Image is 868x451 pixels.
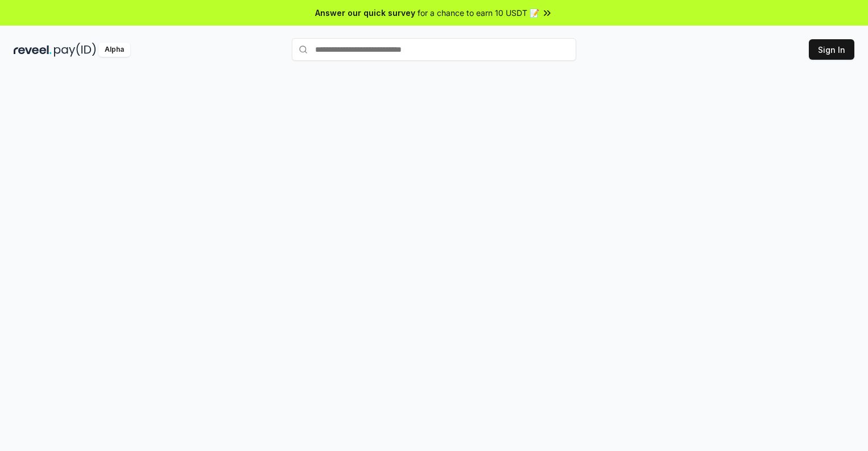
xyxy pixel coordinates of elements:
[14,43,52,57] img: reveel_dark
[418,7,539,19] span: for a chance to earn 10 USDT 📝
[809,39,854,60] button: Sign In
[98,43,130,57] div: Alpha
[315,7,415,19] span: Answer our quick survey
[54,43,96,57] img: pay_id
